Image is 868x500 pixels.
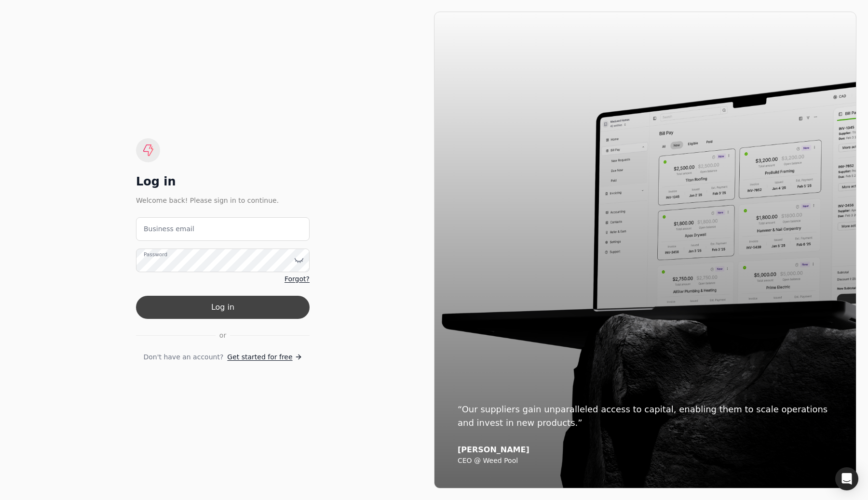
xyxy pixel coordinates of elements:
[136,296,310,319] button: Log in
[285,274,310,284] a: Forgot?
[136,195,310,206] div: Welcome back! Please sign in to continue.
[458,457,833,465] div: CEO @ Weed Pool
[227,352,302,362] a: Get started for free
[136,174,310,189] div: Log in
[144,224,194,234] label: Business email
[458,445,833,455] div: [PERSON_NAME]
[835,467,858,490] div: Open Intercom Messenger
[143,352,223,362] span: Don't have an account?
[458,403,833,430] div: “Our suppliers gain unparalleled access to capital, enabling them to scale operations and invest ...
[219,330,226,341] span: or
[144,250,167,258] label: Password
[227,352,292,362] span: Get started for free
